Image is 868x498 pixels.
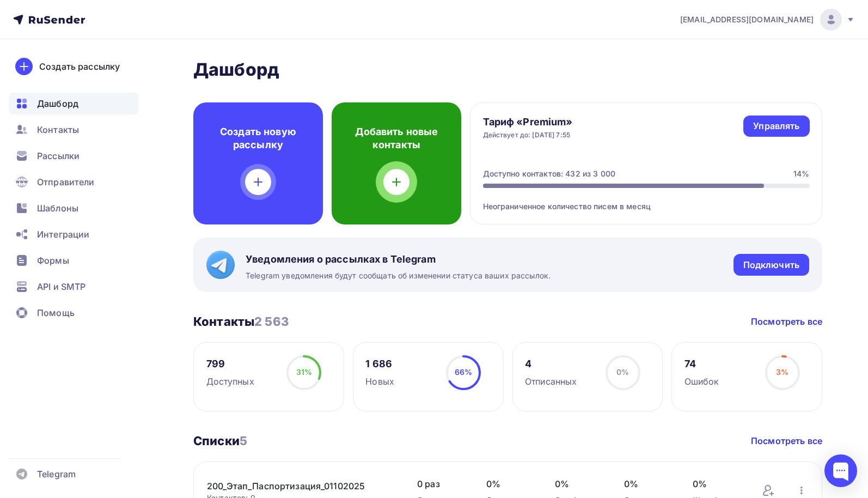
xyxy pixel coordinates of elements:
div: Ошибок [684,375,719,388]
div: Создать рассылку [39,60,120,73]
h4: Добавить новые контакты [349,125,444,151]
h4: Создать новую рассылку [211,125,305,151]
span: Помощь [37,306,75,319]
a: [EMAIL_ADDRESS][DOMAIN_NAME] [680,9,855,31]
a: Дашборд [9,93,138,114]
h3: Списки [193,433,247,448]
a: Контакты [9,119,138,141]
a: Рассылки [9,145,138,167]
span: Формы [37,254,69,267]
span: Telegram [37,467,76,481]
span: Шаблоны [37,202,78,215]
span: 0% [693,477,740,490]
div: Отписанных [525,375,577,388]
a: Формы [9,250,138,271]
span: Интеграции [37,228,89,241]
div: Неограниченное количество писем в месяц [483,188,810,212]
div: Подключить [743,259,799,271]
a: Посмотреть все [751,434,822,447]
span: Отправители [37,175,95,189]
div: 74 [684,357,719,371]
span: 0% [486,477,534,490]
div: 1 686 [365,357,394,371]
h4: Тариф «Premium» [483,116,573,129]
span: Контакты [37,123,79,136]
div: Доступно контактов: 432 из 3 000 [483,168,615,179]
span: Рассылки [37,149,80,162]
h2: Дашборд [193,59,822,81]
h3: Контакты [193,314,289,329]
span: 5 [240,434,247,448]
span: 66% [455,367,472,376]
div: Доступных [206,375,254,388]
span: 0 раз [417,477,464,490]
div: Действует до: [DATE] 7:55 [483,131,573,139]
span: API и SMTP [37,280,85,293]
div: 4 [525,357,577,371]
span: 2 563 [254,314,289,329]
span: [EMAIL_ADDRESS][DOMAIN_NAME] [680,14,814,25]
span: 3% [776,367,788,376]
div: 799 [206,357,254,371]
a: Шаблоны [9,197,138,219]
a: Посмотреть все [751,315,822,328]
span: Дашборд [37,97,78,110]
div: Новых [365,375,394,388]
span: 31% [296,367,312,376]
span: 0% [616,367,629,376]
div: 14% [793,168,809,179]
span: 0% [624,477,671,490]
div: Управлять [753,120,799,132]
a: Отправители [9,171,138,193]
span: 0% [555,477,602,490]
span: Уведомления о рассылках в Telegram [246,253,551,266]
a: 200_Этап_Паспортизация_01102025 [207,479,392,493]
span: Telegram уведомления будут сообщать об изменении статуса ваших рассылок. [246,270,551,281]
